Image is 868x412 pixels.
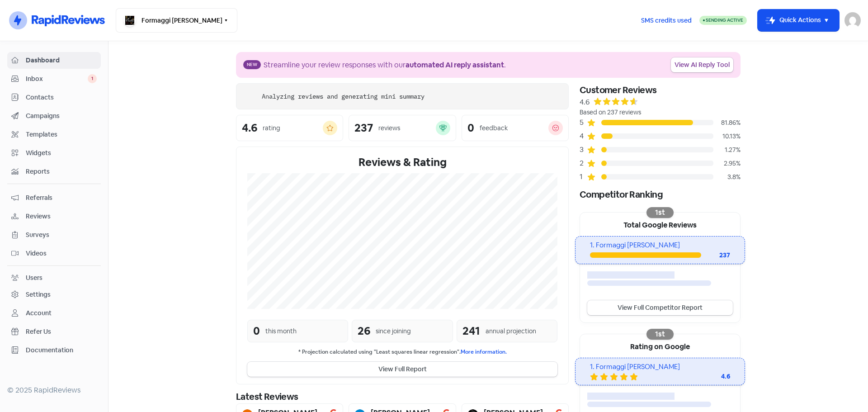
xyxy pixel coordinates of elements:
[242,123,257,133] div: 4.6
[247,362,557,377] button: View Full Report
[264,60,506,71] div: Streamline your review responses with our .
[580,117,587,128] div: 5
[26,93,97,102] span: Contacts
[7,208,101,225] a: Reviews
[706,17,743,23] span: Sending Active
[26,346,97,355] span: Documentation
[88,74,97,83] span: 1
[26,148,97,158] span: Widgets
[243,60,261,69] span: New
[580,131,587,142] div: 4
[713,172,741,182] div: 3.8%
[26,130,97,139] span: Templates
[694,372,730,381] div: 4.6
[26,212,97,221] span: Reviews
[7,145,101,161] a: Widgets
[262,92,425,101] div: Analyzing reviews and generating mini summary
[580,108,741,117] div: Based on 237 reviews
[236,115,343,141] a: 4.6rating
[236,390,569,403] div: Latest Reviews
[7,189,101,206] a: Referrals
[467,123,474,133] div: 0
[7,227,101,243] a: Surveys
[844,12,861,28] img: User
[7,286,101,303] a: Settings
[7,342,101,359] a: Documentation
[580,334,740,358] div: Rating on Google
[7,89,101,106] a: Contacts
[580,144,587,155] div: 3
[7,305,101,322] a: Account
[265,327,297,336] div: this month
[633,15,699,24] a: SMS credits used
[580,213,740,236] div: Total Google Reviews
[580,97,590,108] div: 4.6
[7,323,101,340] a: Refer Us
[376,327,411,336] div: since joining
[263,123,280,133] div: rating
[713,145,741,155] div: 1.27%
[26,308,52,318] div: Account
[26,327,97,336] span: Refer Us
[587,300,733,315] a: View Full Competitor Report
[26,193,97,203] span: Referrals
[7,126,101,143] a: Templates
[26,273,42,283] div: Users
[580,158,587,169] div: 2
[7,52,101,69] a: Dashboard
[461,348,507,355] a: More information.
[713,159,741,168] div: 2.95%
[646,329,674,340] div: 1st
[462,115,569,141] a: 0feedback
[7,71,101,87] a: Inbox 1
[486,327,536,336] div: annual projection
[406,60,504,70] b: automated AI reply assistant
[7,270,101,286] a: Users
[253,323,260,339] div: 0
[26,74,88,84] span: Inbox
[713,118,741,128] div: 81.86%
[580,171,587,182] div: 1
[701,251,730,260] div: 237
[462,323,480,339] div: 241
[699,15,747,26] a: Sending Active
[646,207,674,218] div: 1st
[7,385,101,396] div: © 2025 RapidReviews
[116,8,237,33] button: Formaggi [PERSON_NAME]
[713,132,741,141] div: 10.13%
[247,154,557,170] div: Reviews & Rating
[7,108,101,124] a: Campaigns
[7,163,101,180] a: Reports
[590,362,730,372] div: 1. Formaggi [PERSON_NAME]
[480,123,508,133] div: feedback
[580,188,741,201] div: Competitor Ranking
[7,245,101,262] a: Videos
[26,167,97,176] span: Reports
[580,83,741,97] div: Customer Reviews
[641,16,692,25] span: SMS credits used
[358,323,370,339] div: 26
[378,123,400,133] div: reviews
[671,57,733,72] a: View AI Reply Tool
[247,348,557,356] small: * Projection calculated using "Least squares linear regression".
[26,290,51,299] div: Settings
[26,111,97,121] span: Campaigns
[758,9,839,31] button: Quick Actions
[354,123,373,133] div: 237
[26,249,97,258] span: Videos
[590,240,730,251] div: 1. Formaggi [PERSON_NAME]
[26,230,97,240] span: Surveys
[26,56,97,65] span: Dashboard
[349,115,456,141] a: 237reviews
